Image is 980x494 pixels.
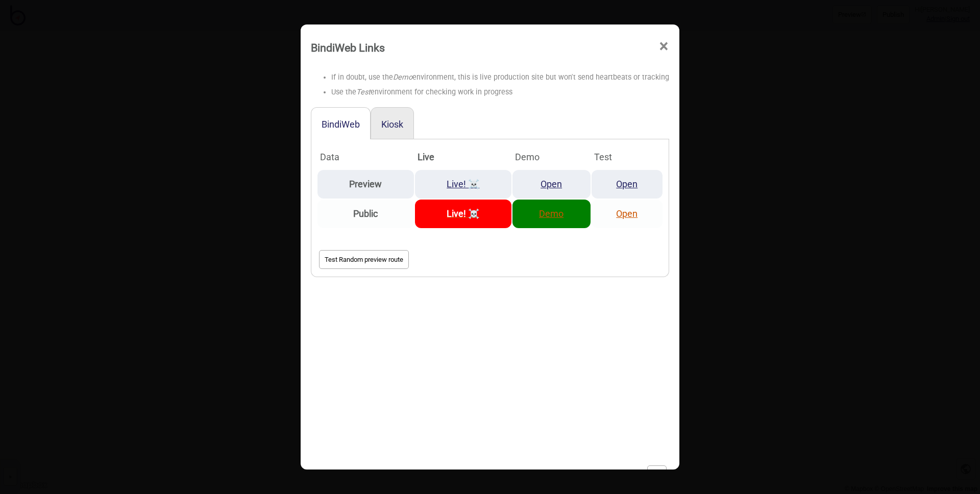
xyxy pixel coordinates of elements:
[616,208,638,219] a: Open
[393,73,412,82] i: Demo
[331,85,669,100] li: Use the environment for checking work in progress
[616,179,638,189] a: Open
[331,70,669,85] li: If in doubt, use the environment, this is live production site but won't send heartbeats or tracking
[353,208,378,219] strong: Public
[541,179,562,189] a: Open
[512,145,591,169] th: Demo
[349,179,382,189] strong: Preview
[317,145,414,169] th: Data
[658,30,669,63] span: ×
[311,37,385,59] div: BindiWeb Links
[592,145,663,169] th: Test
[418,152,434,162] strong: Live
[539,208,563,219] a: Demo
[447,179,479,189] a: Live! ☠️
[647,465,667,484] button: Ok
[381,119,403,130] button: Kiosk
[447,208,479,219] a: Live! ☠️
[322,119,360,130] button: BindiWeb
[356,88,371,96] i: Test
[319,250,409,269] button: Test Random preview route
